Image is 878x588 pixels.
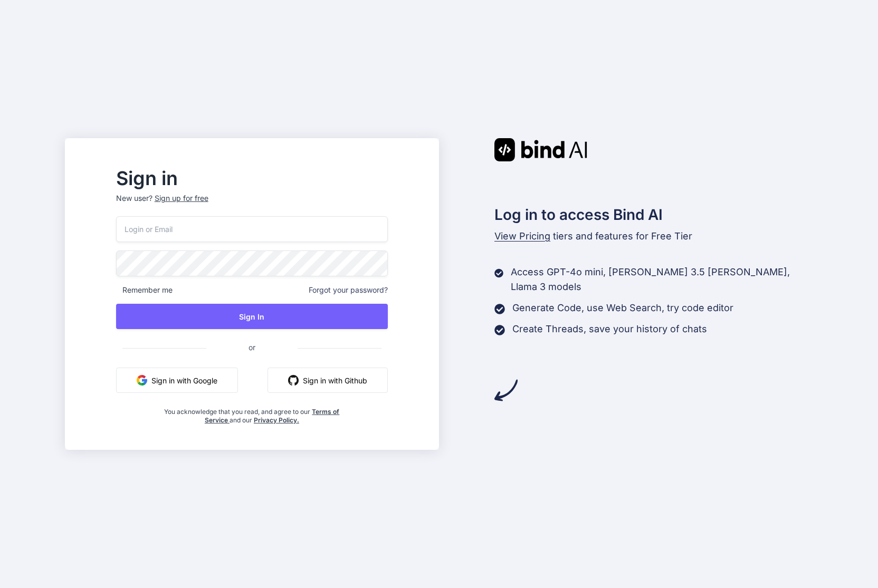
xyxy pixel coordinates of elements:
img: google [137,375,147,385]
p: Generate Code, use Web Search, try code editor [512,301,733,315]
div: You acknowledge that you read, and agree to our and our [161,401,343,425]
p: Access GPT-4o mini, [PERSON_NAME] 3.5 [PERSON_NAME], Llama 3 models [511,265,813,294]
img: arrow [494,379,518,402]
input: Login or Email [116,216,388,242]
div: Sign up for free [155,193,208,204]
h2: Sign in [116,170,388,187]
span: or [206,334,298,360]
span: Remember me [116,285,173,295]
p: tiers and features for Free Tier [494,229,813,244]
button: Sign in with Google [116,368,238,393]
p: New user? [116,193,388,216]
button: Sign in with Github [268,368,388,393]
button: Sign In [116,304,388,329]
span: Forgot your password? [309,285,388,295]
p: Create Threads, save your history of chats [512,322,707,336]
img: Bind AI logo [494,138,587,161]
a: Privacy Policy. [254,416,299,424]
img: github [288,375,299,385]
a: Terms of Service [205,408,340,424]
h2: Log in to access Bind AI [494,204,813,226]
span: View Pricing [494,230,550,242]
